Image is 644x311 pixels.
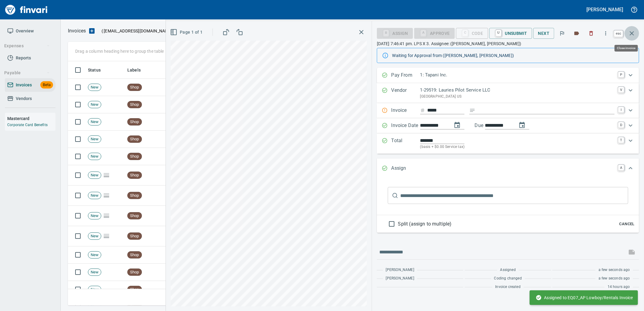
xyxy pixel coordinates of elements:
span: Split (assign to multiple) [398,220,452,228]
button: Next [533,28,555,39]
span: New [88,287,101,293]
a: A [618,165,624,171]
td: [DATE] [163,246,196,264]
p: [DATE] 7:46:41 pm. LPS X 3. Assignee: ([PERSON_NAME], [PERSON_NAME]) [377,41,639,47]
a: V [618,87,624,93]
button: [PERSON_NAME] [585,5,625,14]
span: Shop [128,193,142,199]
a: esc [614,30,623,37]
p: Invoices [68,27,86,35]
span: New [88,193,101,199]
a: Overview [5,24,55,38]
svg: Invoice number [420,107,425,114]
div: Expand [377,103,639,118]
span: Shop [128,287,142,293]
a: P [618,72,624,78]
td: [DATE] [163,96,196,113]
td: [DATE] [163,226,196,246]
span: Shop [128,213,142,219]
td: [DATE] [163,186,196,206]
span: [PERSON_NAME] [386,267,414,273]
a: InvoicesBeta [5,78,55,92]
div: Expand [377,133,639,154]
span: [PERSON_NAME] [386,276,414,282]
button: Cancel [617,219,637,229]
button: Page 1 of 1 [169,27,205,38]
p: 1: Tapani Inc. [420,72,615,79]
a: Corporate Card Benefits [7,123,48,127]
span: Cancel [619,221,635,228]
span: Beta [40,82,53,89]
span: Overview [16,27,34,35]
span: Invoices [16,81,32,89]
div: Coding Required [414,30,455,35]
button: change date [450,118,465,132]
p: Total [391,137,420,150]
span: Assigned [500,267,516,273]
span: Payable [4,69,50,77]
div: Expand [377,179,639,233]
div: Expand [377,159,639,179]
span: Pages Split [101,233,112,238]
p: Drag a column heading here to group the table [75,48,164,54]
button: Expenses [2,40,52,52]
span: Status [88,66,109,74]
img: Finvari [4,2,49,17]
span: Coding changed [494,276,522,282]
span: Pages Split [101,213,112,218]
button: change due date [515,118,529,132]
div: Expand [377,83,639,103]
h6: Mastercard [7,115,55,122]
span: New [88,119,101,125]
span: Shop [128,119,142,125]
span: Invoice created [495,284,521,290]
button: UUnsubmit [489,28,532,39]
h5: [PERSON_NAME] [587,6,623,13]
span: Shop [128,252,142,258]
span: New [88,154,101,159]
td: [DATE] [163,131,196,148]
span: Vendors [16,95,32,102]
a: U [496,30,501,36]
p: Due [475,122,504,129]
span: Labels [127,66,141,74]
span: Received [165,66,191,74]
p: (basis + $0.00 Service tax) [420,144,615,150]
span: 14 hours ago [608,284,630,290]
span: Next [538,30,550,37]
div: Assign [377,30,413,35]
div: Expand [377,68,639,83]
span: a few seconds ago [599,276,630,282]
span: Labels [127,66,149,74]
span: Shop [128,102,142,108]
div: Code [456,30,488,35]
span: New [88,172,101,178]
a: Reports [5,51,55,65]
span: Shop [128,85,142,90]
a: D [618,122,624,128]
span: Status [88,66,101,74]
span: Expenses [4,42,50,50]
span: Assigned to EQ07_AP Lowboy/Rentals Invoice [536,295,633,301]
span: New [88,233,101,239]
span: a few seconds ago [599,267,630,273]
a: I [618,107,624,113]
span: Shop [128,172,142,178]
button: Discard [585,27,598,40]
p: Pay From [391,72,420,79]
a: T [618,137,624,143]
td: [DATE] [163,206,196,226]
p: ( ) [98,28,175,34]
span: Page 1 of 1 [171,28,203,36]
p: [GEOGRAPHIC_DATA] US [420,94,615,100]
span: This records your message into the invoice and notifies anyone mentioned [625,245,639,259]
td: [DATE] [163,113,196,131]
span: Shop [128,154,142,159]
p: Vendor [391,87,420,99]
p: 1-29519: Lauries Pilot Service LLC [420,87,615,94]
span: Pages Split [101,172,112,177]
a: Vendors [5,92,55,105]
button: Payable [2,67,52,79]
td: [DATE] [163,281,196,298]
td: [DATE] [163,79,196,96]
